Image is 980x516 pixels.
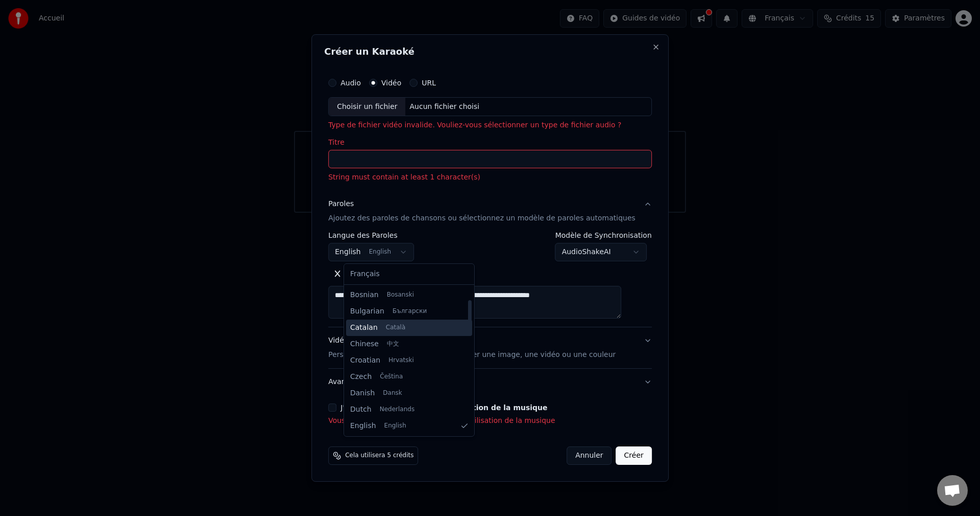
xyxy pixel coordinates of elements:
span: 中文 [387,340,399,348]
span: Nederlands [380,406,414,414]
span: Croatian [350,355,380,366]
span: Dansk [383,389,402,397]
span: Bulgarian [350,306,384,317]
span: English [384,422,406,430]
span: Dutch [350,405,372,415]
span: Danish [350,388,375,398]
span: Čeština [380,373,403,381]
span: Català [386,324,405,332]
span: Bosnian [350,290,379,300]
span: Hrvatski [388,356,414,365]
span: Chinese [350,339,379,349]
span: Czech [350,372,372,382]
span: Bosanski [387,291,414,299]
span: Catalan [350,323,378,333]
span: Français [350,269,380,279]
span: English [350,421,376,431]
span: Български [393,307,427,316]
